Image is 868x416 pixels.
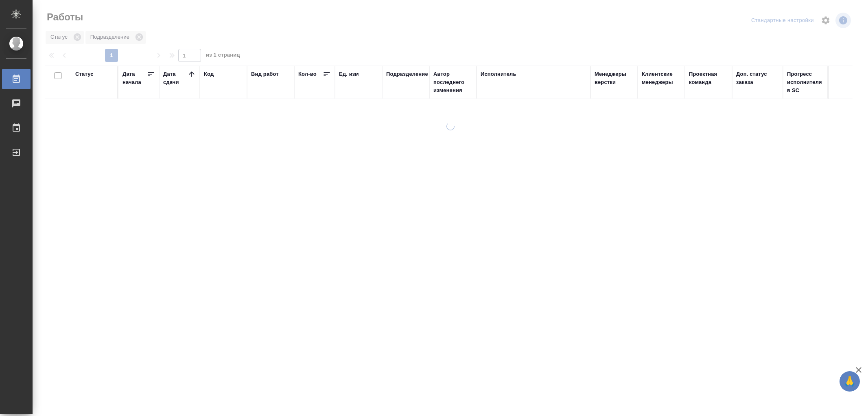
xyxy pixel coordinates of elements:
div: Статус [75,70,94,78]
div: Вид работ [251,70,279,78]
div: Доп. статус заказа [736,70,779,86]
div: Дата сдачи [163,70,188,86]
div: Кол-во [298,70,317,78]
div: Подразделение [386,70,428,78]
button: 🙏 [840,371,860,392]
div: Исполнитель [481,70,516,78]
div: Ед. изм [339,70,359,78]
div: Код [204,70,214,78]
span: 🙏 [843,373,857,390]
div: Менеджеры верстки [595,70,634,86]
div: Прогресс исполнителя в SC [787,70,824,95]
div: Дата начала [122,70,147,86]
div: Проектная команда [689,70,728,86]
div: Клиентские менеджеры [642,70,681,86]
div: Автор последнего изменения [433,70,472,95]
